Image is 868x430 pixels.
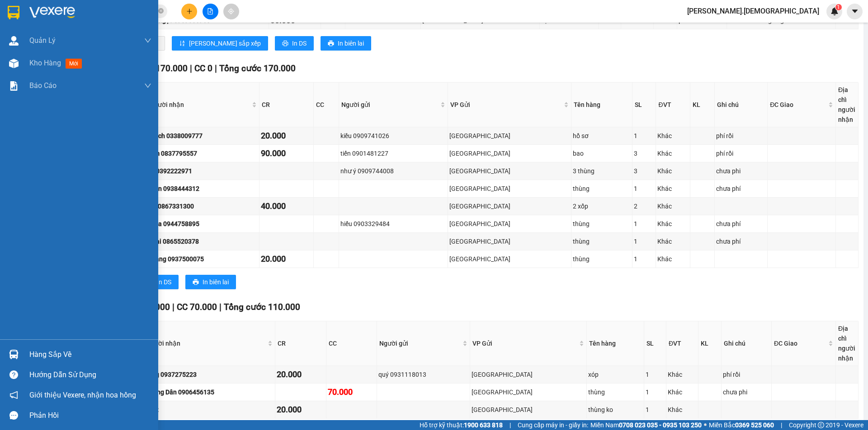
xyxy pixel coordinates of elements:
[518,420,588,430] span: Cung cấp máy in - giấy in:
[328,386,376,398] div: 70.000
[261,253,312,265] div: 20.000
[219,302,222,312] span: |
[219,63,296,74] span: Tổng cước 170.000
[573,201,631,211] div: 2 xốp
[261,200,312,213] div: 40.000
[340,131,446,141] div: kiều 0909741026
[634,184,654,194] div: 1
[275,36,314,51] button: printerIn DS
[85,59,98,69] span: CC :
[172,302,175,312] span: |
[837,4,840,10] span: 1
[86,28,178,39] div: Triều
[145,370,274,379] div: vàng 0937275223
[716,219,766,229] div: chưa phí
[149,131,258,141] div: thạch 0338009777
[634,219,654,229] div: 1
[379,338,460,348] span: Người gửi
[9,391,18,399] span: notification
[277,403,325,416] div: 20.000
[838,324,856,363] div: Địa chỉ người nhận
[86,8,108,17] span: Nhận:
[8,9,22,18] span: Gửi:
[449,131,570,141] div: [GEOGRAPHIC_DATA]
[448,198,572,215] td: Sài Gòn
[716,131,766,141] div: phí rồi
[177,302,217,312] span: CC 70.000
[723,370,770,379] div: phí rồi
[448,250,572,268] td: Sài Gòn
[86,8,178,28] div: [GEOGRAPHIC_DATA]
[130,302,170,312] span: CR 40.000
[314,83,339,127] th: CC
[619,421,702,429] strong: 0708 023 035 - 0935 103 250
[723,387,770,397] div: chưa phi
[573,131,631,141] div: hồ sơ
[9,36,19,46] img: warehouse-icon
[509,420,511,430] span: |
[472,387,585,397] div: [GEOGRAPHIC_DATA]
[573,254,631,264] div: thùng
[145,405,274,415] div: Chất
[470,384,587,401] td: Sài Gòn
[573,148,631,158] div: bao
[470,366,587,384] td: Sài Gòn
[9,370,18,379] span: question-circle
[818,422,824,428] span: copyright
[587,321,644,366] th: Tên hàng
[449,254,570,264] div: [GEOGRAPHIC_DATA]
[140,275,179,289] button: printerIn DS
[144,37,151,44] span: down
[588,405,642,415] div: thùng ko
[735,421,774,429] strong: 0369 525 060
[29,80,57,91] span: Báo cáo
[449,166,570,176] div: [GEOGRAPHIC_DATA]
[157,277,171,287] span: In DS
[203,4,218,19] button: file-add
[223,4,239,19] button: aim
[657,166,688,176] div: Khác
[326,321,377,366] th: CC
[450,100,562,110] span: VP Gửi
[448,162,572,180] td: Sài Gòn
[464,421,503,429] strong: 1900 633 818
[149,166,258,176] div: tú 0392222971
[203,277,229,287] span: In biên lai
[449,148,570,158] div: [GEOGRAPHIC_DATA]
[668,405,697,415] div: Khác
[338,38,364,48] span: In biên lai
[573,236,631,246] div: thùng
[149,254,258,264] div: khang 0937500075
[261,129,312,142] div: 20.000
[145,387,274,397] div: Hoàng Dân 0906456135
[146,338,266,348] span: Người nhận
[277,368,325,381] div: 20.000
[646,370,665,379] div: 1
[144,82,151,89] span: down
[588,387,642,397] div: thùng
[634,166,654,176] div: 3
[207,8,213,14] span: file-add
[321,36,371,51] button: printerIn biên lai
[158,7,164,16] span: close-circle
[85,57,179,69] div: 40.000
[449,219,570,229] div: [GEOGRAPHIC_DATA]
[29,368,151,382] div: Hướng dẫn sử dụng
[668,370,697,379] div: Khác
[657,131,688,141] div: Khác
[448,127,572,145] td: Sài Gòn
[224,302,300,312] span: Tổng cước 110.000
[470,401,587,419] td: Sài Gòn
[378,370,468,379] div: quý 0931118013
[449,201,570,211] div: [GEOGRAPHIC_DATA]
[190,63,192,74] span: |
[259,83,314,127] th: CR
[646,405,665,415] div: 1
[29,389,136,401] span: Giới thiệu Vexere, nhận hoa hồng
[680,5,826,17] span: [PERSON_NAME].[DEMOGRAPHIC_DATA]
[657,254,688,264] div: Khác
[149,219,258,229] div: thoa 0944758895
[8,8,80,18] div: Ba Vát
[588,370,642,379] div: xóp
[634,236,654,246] div: 1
